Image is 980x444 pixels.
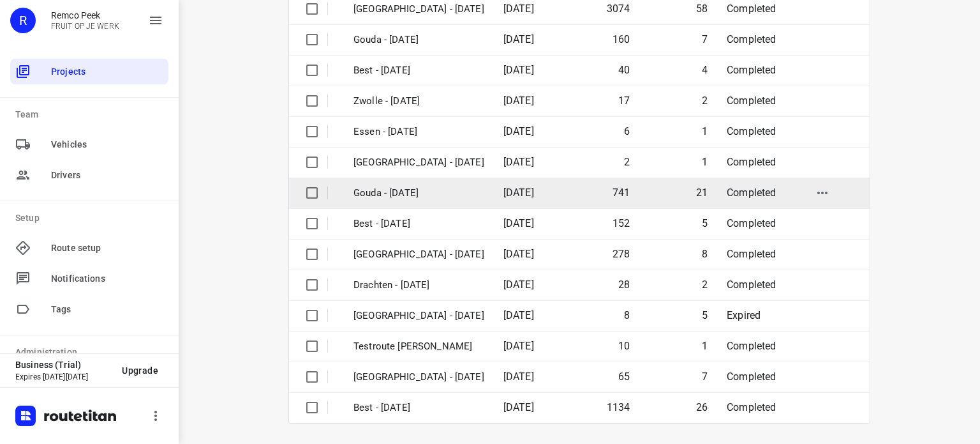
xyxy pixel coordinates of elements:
span: 10 [618,340,630,352]
button: Upgrade [112,359,168,382]
span: 1134 [607,401,630,413]
p: Remco Peek [51,10,119,20]
span: Completed [727,64,776,76]
span: Completed [727,33,776,45]
span: 160 [612,33,630,45]
p: Best - Friday [353,63,484,78]
span: Completed [727,125,776,137]
span: Vehicles [51,138,163,151]
span: [DATE] [503,3,534,15]
p: Antwerpen - Wednesday [353,370,484,385]
span: Route setup [51,241,163,255]
div: Tags [10,296,168,322]
span: [DATE] [503,340,534,352]
span: Completed [727,340,776,352]
span: 3074 [607,3,630,15]
p: Team [15,108,168,121]
div: Projects [10,59,168,84]
p: Testroute [PERSON_NAME] [353,339,484,354]
span: 7 [702,33,708,45]
span: 2 [702,95,708,107]
span: [DATE] [503,309,534,321]
p: Drachten - [DATE] [353,278,484,293]
span: Upgrade [122,365,158,376]
p: Gouda - Thursday [353,186,484,201]
p: Business (Trial) [15,360,112,370]
span: Tags [51,303,163,316]
span: 8 [702,248,708,260]
span: 40 [618,64,630,76]
span: 7 [702,371,708,383]
span: Completed [727,217,776,229]
span: [DATE] [503,33,534,45]
p: Essen - Friday [353,125,484,139]
span: 152 [612,217,630,229]
span: 1 [702,156,708,168]
span: Completed [727,279,776,291]
span: [DATE] [503,217,534,229]
p: Expires [DATE][DATE] [15,372,112,381]
p: Zwolle - Monday [353,2,484,17]
span: 2 [624,156,630,168]
p: Antwerpen - Thursday [353,155,484,170]
span: Expired [727,309,761,321]
p: [GEOGRAPHIC_DATA] - [DATE] [353,247,484,262]
div: Drivers [10,162,168,188]
span: 2 [702,279,708,291]
span: Completed [727,371,776,383]
p: FRUIT OP JE WERK [51,22,119,31]
p: Administration [15,346,168,359]
span: Completed [727,156,776,168]
span: 1 [702,340,708,352]
span: 1 [702,125,708,137]
span: 17 [618,95,630,107]
div: R [10,8,36,33]
span: [DATE] [503,156,534,168]
span: Completed [727,187,776,199]
span: [DATE] [503,187,534,199]
span: Notifications [51,272,163,286]
span: Completed [727,95,776,107]
span: 278 [612,248,630,260]
span: 741 [612,187,630,199]
div: Vehicles [10,132,168,157]
span: [DATE] [503,64,534,76]
span: 65 [618,371,630,383]
span: [DATE] [503,279,534,291]
span: [DATE] [503,95,534,107]
span: Completed [727,401,776,413]
span: [DATE] [503,371,534,383]
div: Route setup [10,235,168,261]
span: 8 [624,309,630,321]
span: [DATE] [503,248,534,260]
span: Drivers [51,169,163,182]
span: 26 [696,401,708,413]
span: Completed [727,3,776,15]
p: [GEOGRAPHIC_DATA] - [DATE] [353,309,484,323]
p: Best - Wednesday [353,401,484,415]
span: 5 [702,309,708,321]
span: [DATE] [503,125,534,137]
span: 28 [618,279,630,291]
span: 58 [696,3,708,15]
span: Completed [727,248,776,260]
p: Best - [DATE] [353,217,484,231]
div: Notifications [10,266,168,291]
span: [DATE] [503,401,534,413]
p: Zwolle - Friday [353,94,484,109]
span: 5 [702,217,708,229]
span: 21 [696,187,708,199]
span: 4 [702,64,708,76]
span: Projects [51,65,163,79]
span: 6 [624,125,630,137]
p: Setup [15,211,168,225]
p: Gouda - Friday [353,33,484,47]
